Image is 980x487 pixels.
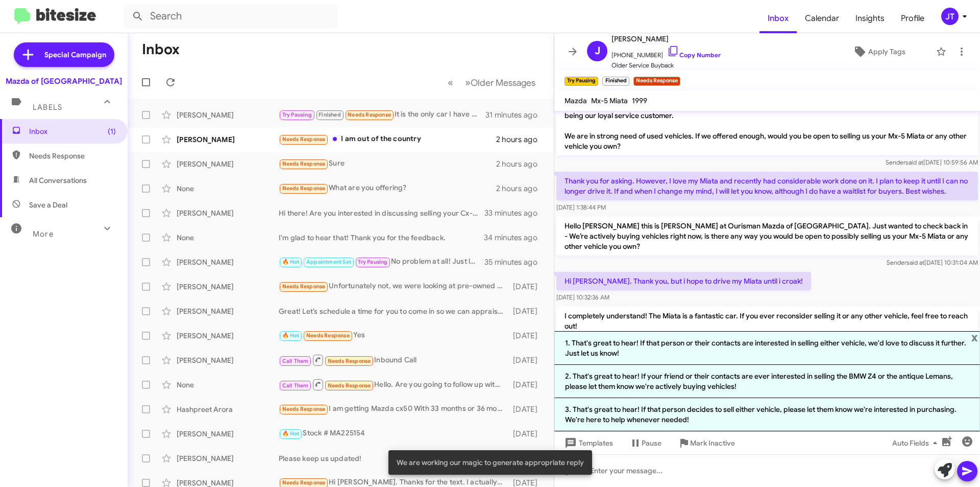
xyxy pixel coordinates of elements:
button: JT [933,8,969,25]
span: Needs Response [282,136,326,143]
button: Auto Fields [884,434,949,452]
div: Yes [279,330,508,341]
div: 2 hours ago [496,159,546,169]
span: Try Pausing [282,111,312,118]
div: 35 minutes ago [484,257,546,267]
div: [DATE] [508,355,546,365]
div: [PERSON_NAME] [177,110,279,120]
span: Needs Response [348,111,391,118]
div: [DATE] [508,306,546,316]
span: Try Pausing [358,259,387,265]
div: JT [941,8,959,25]
div: [PERSON_NAME] [177,134,279,145]
span: (1) [108,126,116,136]
span: Save a Deal [29,200,67,210]
span: Needs Response [282,283,326,290]
a: Profile [893,4,933,33]
span: [DATE] 10:32:36 AM [556,293,609,301]
div: None [177,233,279,243]
button: Pause [621,434,670,452]
span: 🔥 Hot [282,430,300,437]
button: Mark Inactive [670,434,743,452]
div: What are you offering? [279,182,496,194]
span: Needs Response [282,479,326,486]
span: Special Campaign [44,50,106,60]
button: Next [459,72,542,93]
div: Please keep us updated! [279,453,508,463]
nav: Page navigation example [442,72,542,93]
div: 33 minutes ago [484,208,546,218]
button: Templates [554,434,621,452]
span: Needs Response [282,160,326,167]
div: Mazda of [GEOGRAPHIC_DATA] [6,76,122,86]
span: More [33,229,54,239]
div: [PERSON_NAME] [177,453,279,463]
div: [PERSON_NAME] [177,208,279,218]
span: Needs Response [282,406,326,412]
span: Needs Response [282,185,326,192]
div: [DATE] [508,282,546,292]
span: We are working our magic to generate appropriate reply [397,457,584,468]
div: Unfortunately not, we were looking at pre-owned certified if we were going out of state. [279,281,508,292]
div: Stock # MA225154 [279,428,508,439]
div: It is the only car I have and I love it. I did pass the info on to someone who knows someone with... [279,109,485,121]
a: Calendar [797,4,847,33]
span: Apply Tags [868,42,905,61]
div: 2 hours ago [496,183,546,194]
small: Try Pausing [565,77,598,86]
div: [DATE] [508,429,546,439]
input: Search [124,4,338,29]
div: [PERSON_NAME] [177,306,279,316]
a: Insights [847,4,893,33]
span: Older Service Buyback [611,60,721,71]
span: Call Them [282,358,309,364]
div: 2 hours ago [496,134,546,145]
span: » [465,76,471,89]
span: Labels [33,103,62,112]
div: [DATE] [508,331,546,341]
small: Finished [602,77,629,86]
span: [PERSON_NAME] [611,33,721,45]
span: Call Them [282,382,309,389]
div: 34 minutes ago [484,233,546,243]
div: [PERSON_NAME] [177,257,279,267]
span: 🔥 Hot [282,259,300,265]
div: Inbound Call [279,354,508,366]
span: Mazda [565,96,587,105]
div: I am getting Mazda cx50 With 33 months or 36 months does not matter Monthly 340$ with taxes and e... [279,403,508,415]
span: Needs Response [328,358,371,364]
p: I completely understand! The Miata is a fantastic car. If you ever reconsider selling it or any o... [556,307,978,335]
div: Hello. Are you going to follow up with me at some point to discuss the potential for this and pro... [279,378,508,391]
div: [DATE] [508,380,546,390]
span: said at [905,158,923,166]
span: J [595,43,600,59]
span: Finished [318,111,341,118]
p: Hi [PERSON_NAME] this is [PERSON_NAME], Internet Manager at Ourisman Mazda of [GEOGRAPHIC_DATA]. ... [556,96,978,155]
div: [PERSON_NAME] [177,159,279,169]
span: [PHONE_NUMBER] [611,45,721,60]
span: Mx-5 Miata [591,96,628,105]
li: 3. That's great to hear! If that person decides to sell either vehicle, please let them know we'r... [554,398,980,431]
div: [PERSON_NAME] [177,331,279,341]
div: I am out of the country [279,133,496,145]
span: Templates [562,434,613,452]
small: Needs Response [633,77,680,86]
p: Hello [PERSON_NAME] this is [PERSON_NAME] at Ourisman Mazda of [GEOGRAPHIC_DATA]. Just wanted to ... [556,217,978,256]
div: None [177,183,279,194]
span: Pause [642,434,661,452]
span: Needs Response [29,151,116,161]
a: Special Campaign [14,42,114,67]
div: [DATE] [508,404,546,414]
div: Sure [279,158,496,170]
div: [PERSON_NAME] [177,282,279,292]
span: Needs Response [306,332,350,339]
span: 🔥 Hot [282,332,300,339]
div: None [177,380,279,390]
div: I'm glad to hear that! Thank you for the feedback. [279,233,484,243]
span: Sender [DATE] 10:59:56 AM [886,158,978,166]
p: Thank you for asking. However, I love my Miata and recently had considerable work done on it. I p... [556,172,978,200]
span: said at [906,259,924,266]
span: Appointment Set [306,259,351,265]
span: Sender [DATE] 10:31:04 AM [887,259,978,266]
